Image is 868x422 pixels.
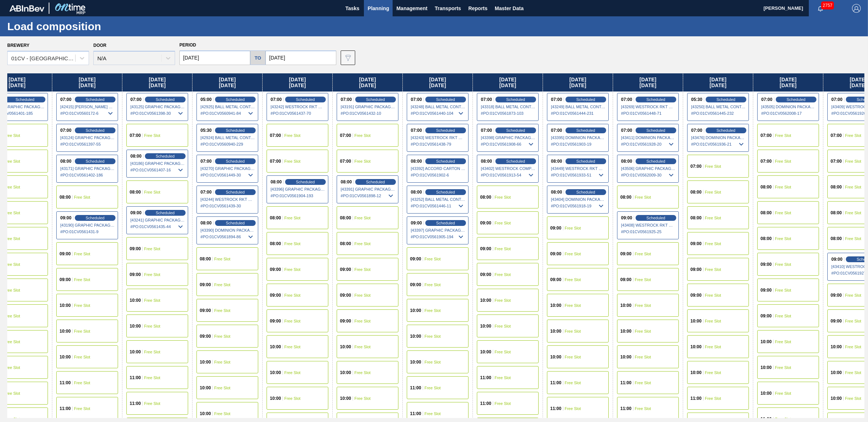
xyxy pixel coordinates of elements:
[435,4,461,13] span: Transports
[179,42,196,48] span: Period
[468,4,487,13] span: Reports
[179,50,250,65] input: mm/dd/yyyy
[9,5,44,12] img: TNhmsLtSVTkK8tSr43FrP2fwEKptu5GPRR3wAAAABJRU5ErkJggg==
[344,53,352,62] img: icon-filter-gray
[341,50,355,65] button: icon-filter-gray
[93,43,106,48] label: Door
[852,4,861,13] img: Logout
[368,4,389,13] span: Planning
[344,4,360,13] span: Tasks
[396,4,427,13] span: Management
[495,4,523,13] span: Master Data
[7,22,136,31] h1: Load composition
[7,43,29,48] label: Brewery
[821,1,834,9] span: 2757
[11,55,76,61] div: 01CV - [GEOGRAPHIC_DATA] Brewery
[265,50,336,65] input: mm/dd/yyyy
[255,55,261,61] h5: to
[809,3,832,13] button: Notifications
